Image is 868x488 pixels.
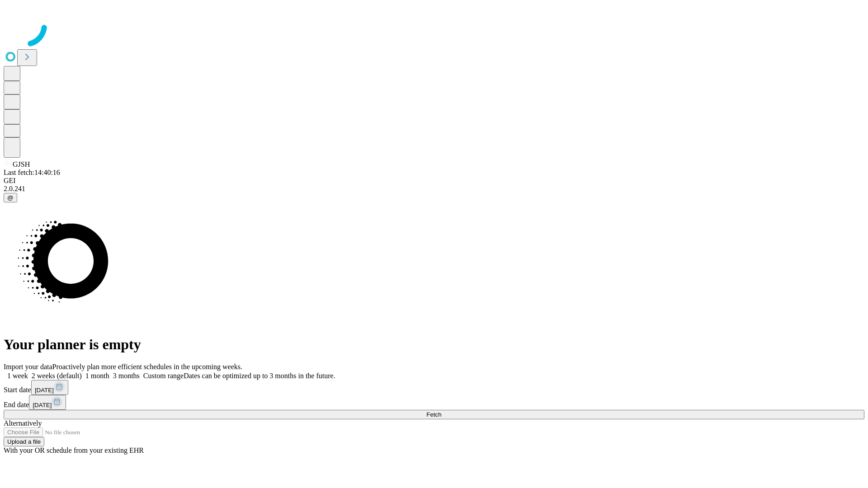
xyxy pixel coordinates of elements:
[4,410,864,419] button: Fetch
[4,395,864,410] div: End date
[32,372,82,380] span: 2 weeks (default)
[184,372,335,380] span: Dates can be optimized up to 3 months in the future.
[33,402,52,408] span: [DATE]
[4,363,52,371] span: Import your data
[85,372,109,380] span: 1 month
[4,446,144,454] span: With your OR schedule from your existing EHR
[4,437,44,446] button: Upload a file
[52,363,242,371] span: Proactively plan more efficient schedules in the upcoming weeks.
[4,193,17,202] button: @
[4,177,864,185] div: GEI
[113,372,140,380] span: 3 months
[4,185,864,193] div: 2.0.241
[143,372,184,380] span: Custom range
[4,380,864,395] div: Start date
[4,336,864,353] h1: Your planner is empty
[7,194,14,201] span: @
[7,372,28,380] span: 1 week
[4,169,60,176] span: Last fetch: 14:40:16
[4,419,42,427] span: Alternatively
[35,387,54,394] span: [DATE]
[426,411,441,418] span: Fetch
[31,380,68,395] button: [DATE]
[29,395,66,410] button: [DATE]
[13,160,30,168] span: GJSH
